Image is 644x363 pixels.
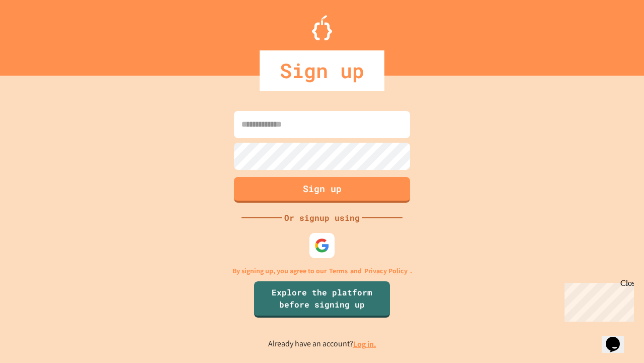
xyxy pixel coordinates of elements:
[232,266,412,276] p: By signing up, you agree to our and .
[234,177,410,203] button: Sign up
[364,266,408,276] a: Privacy Policy
[314,238,330,253] img: google-icon.svg
[254,281,390,318] a: Explore the platform before signing up
[353,339,376,349] a: Log in.
[329,266,348,276] a: Terms
[260,50,384,91] div: Sign up
[312,15,332,40] img: Logo.svg
[268,338,376,350] p: Already have an account?
[602,323,634,353] iframe: chat widget
[560,279,634,322] iframe: chat widget
[4,4,69,64] div: Chat with us now!Close
[282,212,362,224] div: Or signup using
